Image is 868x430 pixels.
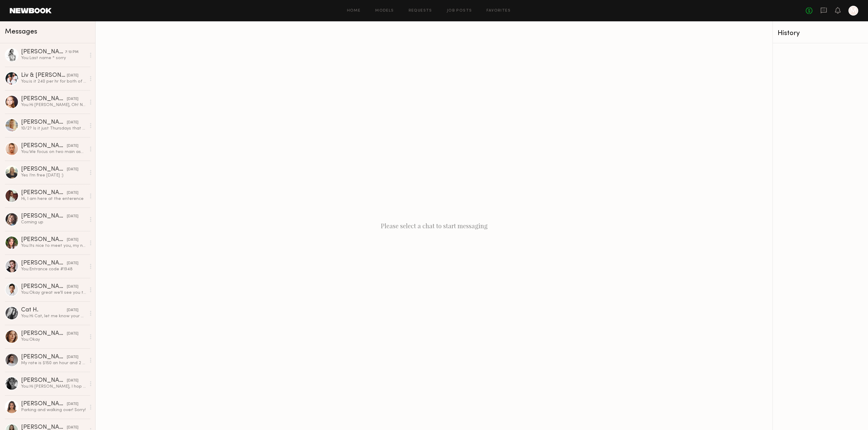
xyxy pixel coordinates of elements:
div: [PERSON_NAME] [21,401,67,407]
div: History [778,30,863,37]
div: [PERSON_NAME] [21,354,67,360]
div: [DATE] [67,401,78,407]
div: You: is it 240 per hr for both of you or per person [21,79,86,84]
div: [PERSON_NAME] [21,331,67,337]
div: [DATE] [67,307,78,313]
div: [PERSON_NAME] [21,49,65,55]
div: Liv & [PERSON_NAME] [21,73,67,79]
div: [DATE] [67,73,78,79]
a: Models [375,9,394,13]
div: You: Okay [21,337,86,343]
div: 7:13 PM [65,49,78,55]
div: [DATE] [67,167,78,172]
div: [DATE] [67,331,78,337]
div: [PERSON_NAME] [21,237,67,243]
div: [DATE] [67,120,78,126]
div: [DATE] [67,284,78,290]
div: [PERSON_NAME] [21,284,67,290]
div: You: We focus on two main aspects: first, the online portfolio. When candidates arrive, they ofte... [21,149,86,155]
div: Parking and walking over! Sorry! [21,407,86,413]
a: Home [347,9,361,13]
div: [PERSON_NAME] [21,166,67,172]
div: You: Entrance code #1948 [21,266,86,272]
div: [PERSON_NAME] [21,190,67,196]
div: Coming up [21,219,86,225]
div: [DATE] [67,354,78,360]
div: [DATE] [67,237,78,243]
div: [PERSON_NAME] [21,260,67,266]
div: [PERSON_NAME] [21,96,67,102]
div: Hi, I am here at the enterence [21,196,86,202]
div: Please select a chat to start messaging [96,21,772,430]
a: Favorites [486,9,511,13]
div: Cat H. [21,307,67,313]
span: Messages [5,28,37,35]
div: [PERSON_NAME] [21,213,67,219]
div: [DATE] [67,143,78,149]
div: You: Its nice to meet you, my name is [PERSON_NAME] and I am the Head Designer at Blue B Collecti... [21,243,86,249]
div: [DATE] [67,214,78,219]
div: [DATE] [67,190,78,196]
div: My rate is $150 an hour and 2 hours minimum [21,360,86,366]
div: You: Hi [PERSON_NAME], I hop you are well :) I just wanted to see if your available [DATE] (5/20)... [21,384,86,389]
div: [DATE] [67,378,78,384]
a: Job Posts [447,9,472,13]
div: [PERSON_NAME] [21,119,67,126]
div: Yes I’m free [DATE] :) [21,172,86,178]
div: [DATE] [67,96,78,102]
div: You: Hi Cat, let me know your availability [21,313,86,319]
div: 10/2? Is it just Thursdays that you have available? If so would the 9th or 16th work? [21,126,86,131]
a: M [848,6,858,16]
div: [PERSON_NAME] [21,143,67,149]
div: You: Last name * sorry [21,55,86,61]
div: [DATE] [67,261,78,266]
div: [PERSON_NAME] [21,378,67,384]
div: You: Okay great we'll see you then [21,290,86,296]
a: Requests [409,9,432,13]
div: You: Hi [PERSON_NAME], Oh! No. I hope you recover soon, as soon you recover reach back to me! I w... [21,102,86,108]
